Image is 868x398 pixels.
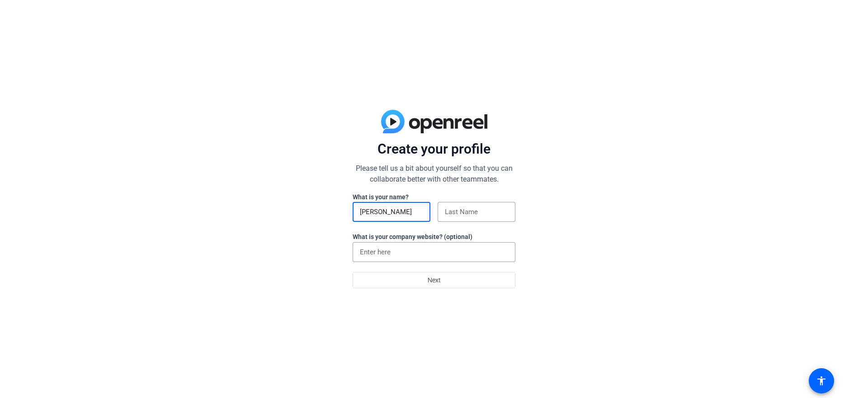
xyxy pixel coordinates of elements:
[428,272,441,289] span: Next
[353,193,409,201] label: What is your name?
[445,206,508,217] input: Last Name
[816,375,827,386] mat-icon: accessibility
[381,110,487,133] img: blue-gradient.svg
[353,272,515,288] button: Next
[353,233,472,240] label: What is your company website? (optional)
[360,247,508,258] input: Enter here
[353,163,515,185] p: Please tell us a bit about yourself so that you can collaborate better with other teammates.
[353,140,515,158] p: Create your profile
[360,206,423,217] input: First Name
